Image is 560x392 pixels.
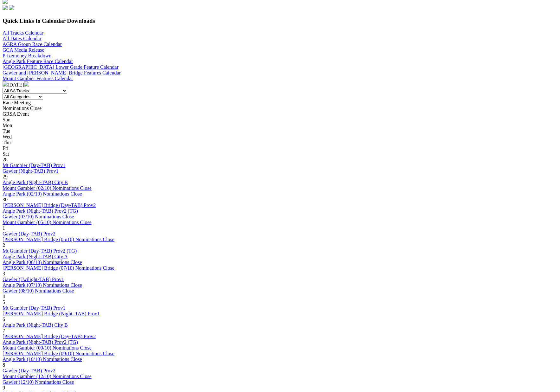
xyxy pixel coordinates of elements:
a: Mount Gambier Features Calendar [3,76,73,81]
a: Angle Park (07/10) Nominations Close [3,282,82,288]
a: [GEOGRAPHIC_DATA] Lower Grade Feature Calendar [3,64,119,70]
a: Gawler and [PERSON_NAME] Bridge Features Calendar [3,70,121,75]
a: [PERSON_NAME] Bridge (Day-TAB) Prov2 [3,334,96,339]
a: Gawler (Day-TAB) Prov2 [3,231,55,236]
a: Gawler (08/10) Nominations Close [3,288,74,293]
a: Gawler (Night-TAB) Prov1 [3,168,58,174]
a: Gawler (Day-TAB) Prov2 [3,368,55,373]
a: Angle Park (06/10) Nominations Close [3,260,82,265]
a: Mount Gambier (02/10) Nominations Close [3,185,92,191]
span: 28 [3,157,8,162]
span: 30 [3,197,8,202]
a: Angle Park (02/10) Nominations Close [3,191,82,196]
a: Angle Park (Night-TAB) City B [3,322,68,328]
div: Tue [3,128,557,134]
a: Angle Park (10/10) Nominations Close [3,357,82,362]
span: 6 [3,317,5,322]
a: Angle Park (Night-TAB) City B [3,180,68,185]
div: Race Meeting [3,100,557,106]
a: Prizemoney Breakdown [3,53,51,58]
span: 8 [3,362,5,368]
a: All Tracks Calendar [3,30,43,35]
a: Mt Gambier (Day-TAB) Prov1 [3,305,65,311]
span: 9 [3,385,5,390]
div: Wed [3,134,557,140]
a: Mount Gambier (12/10) Nominations Close [3,374,92,379]
span: 29 [3,174,8,179]
img: chevron-left-pager-white.svg [3,81,8,87]
div: [DATE] [3,81,557,88]
div: Nominations Close [3,106,557,111]
a: GCA Media Release [3,47,44,53]
a: Mount Gambier (05/10) Nominations Close [3,220,92,225]
a: [PERSON_NAME] Bridge (Night–TAB) Prov1 [3,311,100,316]
a: All Dates Calendar [3,36,42,41]
a: [PERSON_NAME] Bridge (Day-TAB) Prov2 [3,202,96,208]
a: Gawler (03/10) Nominations Close [3,214,74,219]
img: facebook.svg [3,5,8,10]
a: Angle Park (Night-TAB) Prov2 (TG) [3,208,78,214]
div: Mon [3,123,557,128]
div: GRSA Event [3,111,557,117]
h3: Quick Links to Calendar Downloads [3,17,557,24]
img: chevron-right-pager-white.svg [24,81,29,87]
span: 2 [3,242,5,248]
span: 5 [3,299,5,305]
a: AGRA Group Race Calendar [3,42,62,47]
a: [PERSON_NAME] Bridge (09/10) Nominations Close [3,351,114,356]
div: Thu [3,140,557,145]
a: Angle Park (Night-TAB) Prov2 (TG) [3,339,78,345]
a: Gawler (Twilight-TAB) Prov1 [3,277,64,282]
a: Mt Gambier (Day-TAB) Prov2 (TG) [3,248,77,254]
a: Mount Gambier (09/10) Nominations Close [3,345,92,350]
span: 1 [3,225,5,231]
a: Angle Park (Night-TAB) City A [3,254,68,259]
a: Gawler (12/10) Nominations Close [3,379,74,385]
div: Fri [3,145,557,151]
span: 3 [3,271,5,276]
div: Sat [3,151,557,157]
img: twitter.svg [9,5,14,10]
a: [PERSON_NAME] Bridge (05/10) Nominations Close [3,237,114,242]
a: Angle Park Feature Race Calendar [3,59,73,64]
div: Sun [3,117,557,123]
span: 4 [3,294,5,299]
a: Mt Gambier (Day-TAB) Prov1 [3,163,65,168]
a: [PERSON_NAME] Bridge (07/10) Nominations Close [3,265,114,271]
span: 7 [3,328,5,333]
